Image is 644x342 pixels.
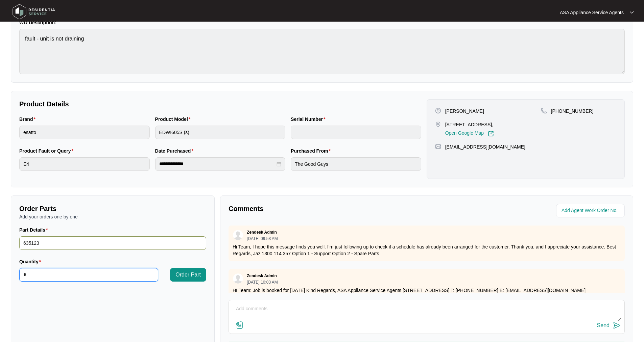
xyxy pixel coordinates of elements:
p: [DATE] 10:03 AM [247,280,278,284]
input: Date Purchased [159,160,276,167]
p: Add your orders one by one [19,213,206,220]
div: Send [597,322,610,328]
label: Product Model [155,116,193,123]
a: Open Google Map [445,131,494,137]
input: Serial Number [291,126,421,139]
label: Product Fault or Query [19,148,76,154]
p: Comments [229,204,422,213]
input: Part Details [19,236,206,250]
p: [PERSON_NAME] [445,108,484,114]
img: map-pin [435,121,441,127]
p: Product Details [19,99,421,109]
input: Add Agent Work Order No. [562,207,621,215]
label: Serial Number [291,116,328,123]
p: ASA Appliance Service Agents [560,9,624,16]
img: file-attachment-doc.svg [236,321,244,329]
input: Product Model [155,126,286,139]
input: Brand [19,126,150,139]
input: Purchased From [291,157,421,171]
label: Quantity [19,258,44,265]
img: user.svg [233,273,243,284]
img: dropdown arrow [630,11,634,14]
label: Purchased From [291,148,333,154]
label: Brand [19,116,38,123]
img: user.svg [233,230,243,240]
img: Link-External [488,131,494,137]
input: Product Fault or Query [19,157,150,171]
p: [STREET_ADDRESS], [445,121,494,128]
img: residentia service logo [10,2,57,22]
label: Date Purchased [155,148,196,154]
img: map-pin [541,108,547,114]
p: [PHONE_NUMBER] [551,108,594,114]
button: Send [597,321,621,330]
p: [DATE] 09:53 AM [247,237,278,241]
p: [EMAIL_ADDRESS][DOMAIN_NAME] [445,143,525,150]
img: user-pin [435,108,441,114]
label: Part Details [19,227,51,233]
p: HI Team: Job is booked for [DATE] Kind Regards, ASA Appliance Service Agents [STREET_ADDRESS] T: ... [233,287,621,300]
input: Quantity [20,268,158,281]
span: Order Part [175,271,201,279]
p: Hi Team, I hope this message finds you well. I’m just following up to check if a schedule has alr... [233,243,621,257]
textarea: fault - unit is not draining [19,29,625,74]
img: map-pin [435,143,441,150]
p: Zendesk Admin [247,273,277,279]
p: Zendesk Admin [247,230,277,235]
img: send-icon.svg [613,321,621,330]
p: Order Parts [19,204,206,213]
button: Order Part [170,268,206,282]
